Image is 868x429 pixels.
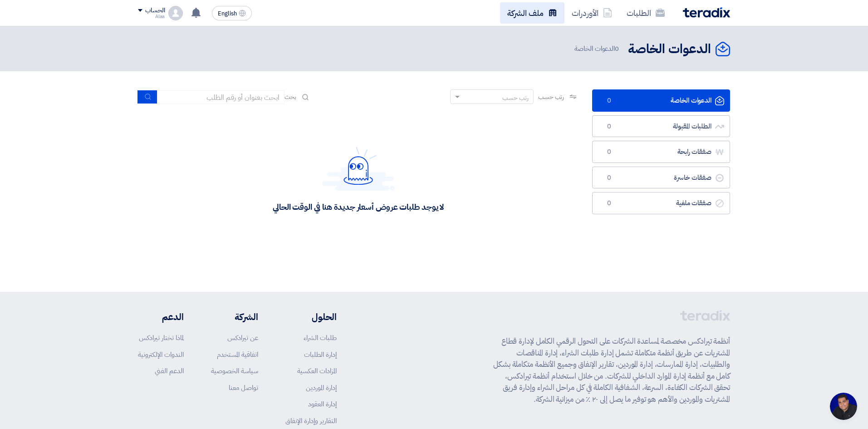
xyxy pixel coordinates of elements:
a: عن تيرادكس [227,333,258,343]
h2: الدعوات الخاصة [628,40,711,58]
li: الدعم [138,310,184,324]
button: English [212,6,252,20]
span: الدعوات الخاصة [574,44,621,54]
a: الدعوات الخاصة0 [592,89,730,112]
a: صفقات خاسرة0 [592,167,730,189]
input: ابحث بعنوان أو رقم الطلب [157,90,284,104]
div: Open chat [830,393,857,420]
p: أنظمة تيرادكس مخصصة لمساعدة الشركات على التحول الرقمي الكامل لإدارة قطاع المشتريات عن طريق أنظمة ... [493,335,730,405]
span: 0 [603,96,614,105]
span: 0 [603,122,614,131]
a: تواصل معنا [229,383,258,393]
a: صفقات ملغية0 [592,192,730,214]
a: المزادات العكسية [297,366,337,376]
a: الطلبات [619,2,672,24]
span: رتب حسب [538,92,564,102]
img: Hello [322,147,395,191]
div: لا يوجد طلبات عروض أسعار جديدة هنا في الوقت الحالي [273,202,444,212]
a: الندوات الإلكترونية [138,350,184,360]
span: 0 [603,148,614,157]
div: Alaa [138,14,165,19]
div: الحساب [145,7,165,15]
a: الأوردرات [564,2,619,24]
li: الحلول [285,310,337,324]
a: إدارة العقود [308,399,337,409]
div: رتب حسب [502,93,529,103]
a: سياسة الخصوصية [211,366,258,376]
a: ملف الشركة [500,2,564,24]
span: 0 [603,173,614,182]
li: الشركة [211,310,258,324]
span: بحث [284,92,296,102]
a: اتفاقية المستخدم [217,350,258,360]
a: الطلبات المقبولة0 [592,115,730,138]
a: إدارة الطلبات [304,350,337,360]
a: إدارة الموردين [306,383,337,393]
a: صفقات رابحة0 [592,141,730,163]
a: الدعم الفني [155,366,184,376]
span: English [218,10,237,17]
a: لماذا تختار تيرادكس [139,333,184,343]
img: Teradix logo [683,7,730,18]
span: 0 [615,44,619,54]
img: profile_test.png [168,6,183,20]
a: طلبات الشراء [304,333,337,343]
span: 0 [603,199,614,208]
a: التقارير وإدارة الإنفاق [285,416,337,426]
